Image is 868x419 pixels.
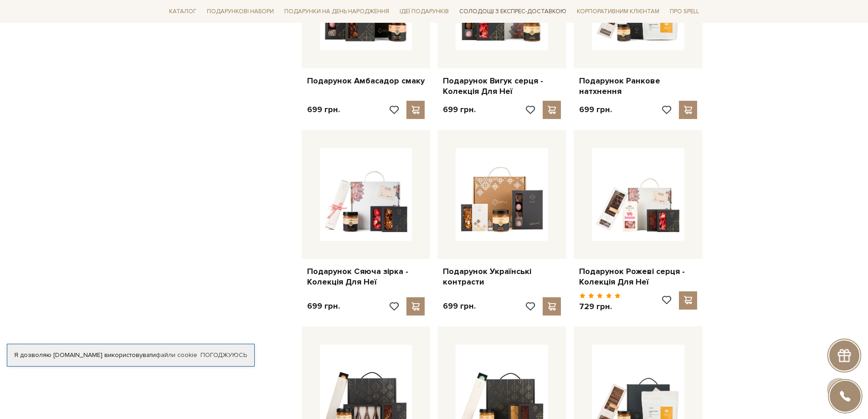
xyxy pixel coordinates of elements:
span: Про Spell [666,5,703,19]
a: Подарунок Ранкове натхнення [579,76,697,97]
div: Я дозволяю [DOMAIN_NAME] використовувати [7,351,254,359]
span: Каталог [165,5,200,19]
p: 699 грн. [307,104,340,115]
a: Подарунок Вигук серця - Колекція Для Неї [443,76,561,97]
p: 699 грн. [579,104,612,115]
a: Подарунок Сяюча зірка - Колекція Для Неї [307,266,425,288]
p: 699 грн. [307,301,340,311]
a: Солодощі з експрес-доставкою [456,4,570,19]
span: Подарункові набори [203,5,277,19]
a: Погоджуюсь [200,351,247,359]
a: Подарунок Рожеві серця - Колекція Для Неї [579,266,697,288]
span: Подарунки на День народження [281,5,393,19]
p: 699 грн. [443,104,476,115]
span: Ідеї подарунків [396,5,452,19]
a: Корпоративним клієнтам [573,4,663,19]
p: 699 грн. [443,301,476,311]
a: файли cookie [156,351,197,359]
a: Подарунок Амбасадор смаку [307,76,425,86]
p: 729 грн. [579,301,621,312]
a: Подарунок Українські контрасти [443,266,561,288]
